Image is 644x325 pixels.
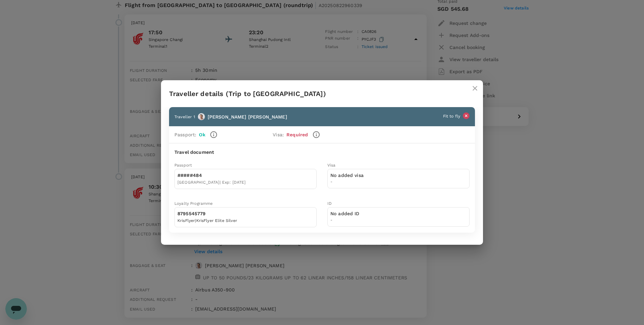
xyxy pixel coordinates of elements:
span: Loyalty Programme [174,201,213,206]
button: close [467,80,483,96]
p: [PERSON_NAME] [PERSON_NAME] [208,113,287,120]
div: #####484 [177,172,246,179]
p: Passport : [174,131,196,138]
span: Traveller 1 [174,114,195,119]
p: Required [286,131,308,138]
span: Visa [327,163,336,168]
div: KrisFlyer | KrisFlyer Elite Silver [177,218,237,224]
p: No added visa [330,172,364,179]
div: [GEOGRAPHIC_DATA] | Exp: [DATE] [177,179,246,186]
div: 8795545779 [177,210,237,218]
span: Passport [174,163,192,168]
p: No added ID [330,210,360,217]
span: Fit to fly [443,114,461,119]
span: - [330,217,360,224]
h2: Traveller details (Trip to [GEOGRAPHIC_DATA]) [161,80,483,107]
h6: Travel document [174,149,470,156]
p: Visa : [273,131,284,138]
span: - [330,179,364,185]
p: Ok [199,131,205,138]
img: avatar-65f13242991d1.jpeg [198,113,205,120]
span: ID [327,201,332,206]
